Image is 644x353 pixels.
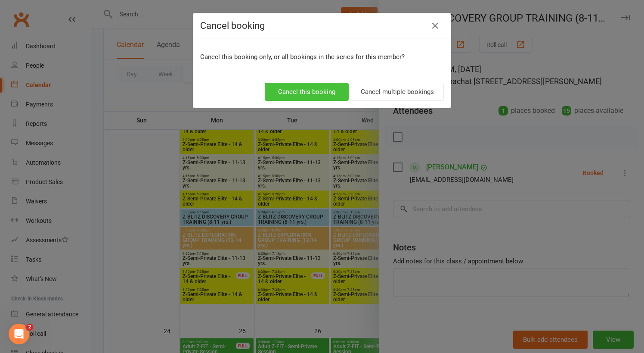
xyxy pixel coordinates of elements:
iframe: Intercom live chat [9,324,29,344]
button: Cancel this booking [265,83,349,101]
span: 2 [26,324,33,331]
button: Close [428,19,442,33]
button: Cancel multiple bookings [351,83,444,101]
p: Cancel this booking only, or all bookings in the series for this member? [200,52,444,62]
h4: Cancel booking [200,20,444,31]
